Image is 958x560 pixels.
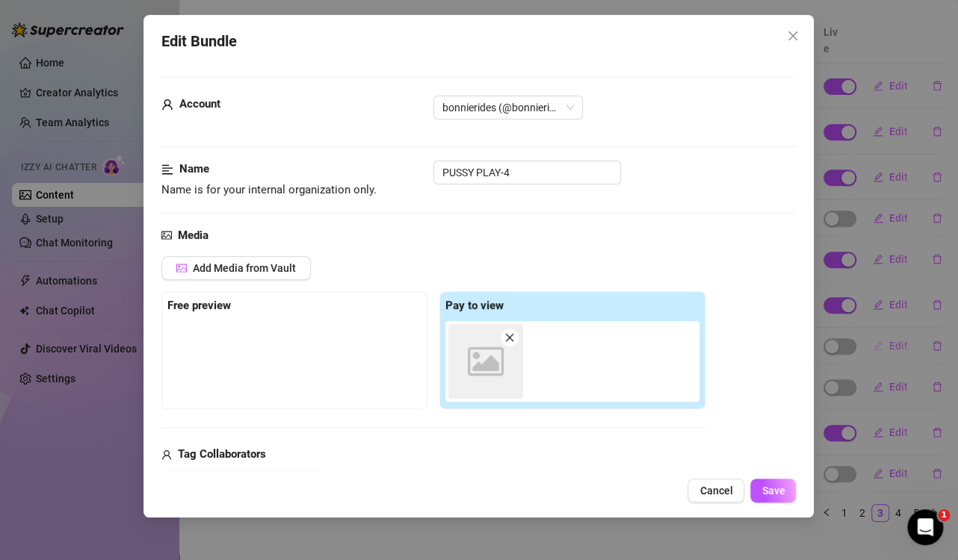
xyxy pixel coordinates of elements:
[782,30,806,42] span: Close
[161,96,173,113] span: user
[782,24,806,48] button: Close
[700,485,733,497] span: Cancel
[167,299,231,312] strong: Free preview
[907,509,943,545] iframe: Intercom live chat
[161,30,237,53] span: Edit Bundle
[176,263,187,273] span: picture
[445,299,504,312] strong: Pay to view
[161,256,311,280] button: Add Media from Vault
[762,485,785,497] span: Save
[179,97,220,111] strong: Account
[179,162,209,175] strong: Name
[938,509,950,521] span: 1
[161,227,172,245] span: picture
[788,30,800,42] span: close
[433,161,621,184] input: Enter a name
[751,479,797,503] button: Save
[193,262,296,274] span: Add Media from Vault
[688,479,745,503] button: Cancel
[442,96,574,119] span: bonnierides (@bonnierides)
[178,228,208,242] strong: Media
[161,183,377,196] span: Name is for your internal organization only.
[161,161,173,178] span: align-left
[504,332,515,343] span: close
[161,446,172,464] span: user
[178,447,266,461] strong: Tag Collaborators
